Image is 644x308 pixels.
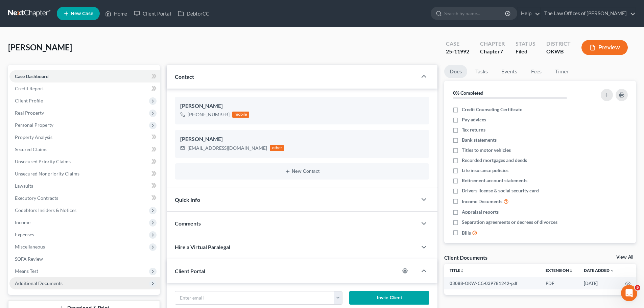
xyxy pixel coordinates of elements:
[15,280,63,286] span: Additional Documents
[175,244,230,250] span: Hire a Virtual Paralegal
[15,207,76,213] span: Codebtors Insiders & Notices
[584,268,614,273] a: Date Added expand_more
[15,73,49,79] span: Case Dashboard
[175,291,334,304] input: Enter email
[15,232,34,237] span: Expenses
[232,112,249,118] div: mobile
[9,253,160,265] a: SOFA Review
[546,40,571,48] div: District
[635,285,640,290] span: 5
[71,11,93,16] span: New Case
[462,198,502,205] span: Income Documents
[9,82,160,95] a: Credit Report
[500,48,503,54] span: 7
[462,106,522,113] span: Credit Counseling Certificate
[444,7,506,20] input: Search by name...
[446,48,469,55] div: 25-11992
[581,40,628,55] button: Preview
[9,156,160,168] a: Unsecured Priority Claims
[130,7,174,20] a: Client Portal
[444,277,540,289] td: 03088-OKW-CC-039781242-pdf
[569,269,573,273] i: unfold_more
[462,157,527,164] span: Recorded mortgages and deeds
[9,180,160,192] a: Lawsuits
[462,219,557,226] span: Separation agreements or decrees of divorces
[15,183,33,189] span: Lawsuits
[15,146,47,152] span: Secured Claims
[175,220,201,227] span: Comments
[462,230,471,236] span: Bills
[15,110,44,116] span: Real Property
[15,219,30,225] span: Income
[462,116,486,123] span: Pay advices
[15,268,38,274] span: Means Test
[525,65,547,78] a: Fees
[15,86,44,91] span: Credit Report
[516,40,535,48] div: Status
[621,285,637,301] iframe: Intercom live chat
[546,268,573,273] a: Extensionunfold_more
[444,254,487,261] div: Client Documents
[175,196,200,203] span: Quick Info
[349,291,430,305] button: Invite Client
[480,48,505,55] div: Chapter
[15,195,58,201] span: Executory Contracts
[15,98,43,103] span: Client Profile
[450,268,464,273] a: Titleunfold_more
[8,42,72,52] span: [PERSON_NAME]
[462,126,485,133] span: Tax returns
[9,131,160,143] a: Property Analysis
[180,102,424,110] div: [PERSON_NAME]
[9,143,160,156] a: Secured Claims
[462,137,497,143] span: Bank statements
[462,147,511,153] span: Titles to motor vehicles
[175,268,205,274] span: Client Portal
[546,48,571,55] div: OKWB
[9,70,160,82] a: Case Dashboard
[462,167,508,174] span: Life insurance policies
[15,171,79,176] span: Unsecured Nonpriority Claims
[444,65,467,78] a: Docs
[462,187,539,194] span: Drivers license & social security card
[480,40,505,48] div: Chapter
[188,145,267,151] div: [EMAIL_ADDRESS][DOMAIN_NAME]
[610,269,614,273] i: expand_more
[102,7,130,20] a: Home
[518,7,540,20] a: Help
[180,169,424,174] button: New Contact
[540,277,578,289] td: PDF
[188,111,230,118] div: [PHONE_NUMBER]
[550,65,574,78] a: Timer
[470,65,493,78] a: Tasks
[460,269,464,273] i: unfold_more
[175,73,194,80] span: Contact
[453,90,483,96] strong: 0% Completed
[462,209,499,215] span: Appraisal reports
[15,122,53,128] span: Personal Property
[446,40,469,48] div: Case
[15,134,52,140] span: Property Analysis
[516,48,535,55] div: Filed
[462,177,527,184] span: Retirement account statements
[180,135,424,143] div: [PERSON_NAME]
[270,145,284,151] div: other
[496,65,523,78] a: Events
[541,7,636,20] a: The Law Offices of [PERSON_NAME]
[578,277,620,289] td: [DATE]
[174,7,213,20] a: DebtorCC
[9,192,160,204] a: Executory Contracts
[616,255,633,260] a: View All
[15,159,71,164] span: Unsecured Priority Claims
[9,168,160,180] a: Unsecured Nonpriority Claims
[15,256,43,262] span: SOFA Review
[15,244,45,250] span: Miscellaneous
